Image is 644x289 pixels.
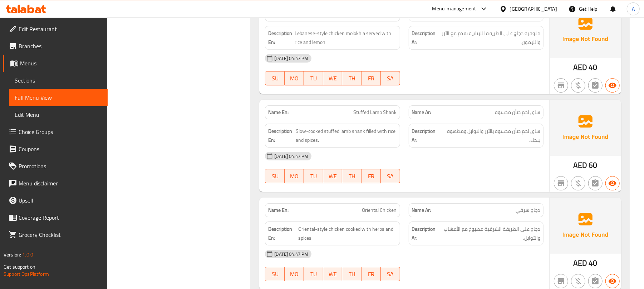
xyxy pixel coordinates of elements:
[384,269,397,279] span: SA
[22,250,33,259] span: 1.0.0
[323,267,343,281] button: WE
[588,78,603,93] button: Not has choices
[268,109,289,116] strong: Name En:
[287,269,301,279] span: MO
[516,206,540,214] span: دجاج شرقي
[265,169,285,183] button: SU
[364,73,378,84] span: FR
[268,206,289,214] strong: Name En:
[304,267,323,281] button: TU
[550,198,621,253] img: Ae5nvW7+0k+MAAAAAElFTkSuQmCC
[432,5,476,13] div: Menu-management
[268,225,296,242] strong: Description En:
[345,171,359,181] span: TH
[573,60,587,74] span: AED
[364,269,378,279] span: FR
[605,78,620,93] button: Available
[19,230,102,239] span: Grocery Checklist
[15,93,102,102] span: Full Menu View
[4,262,36,271] span: Get support on:
[605,176,620,190] button: Available
[9,72,108,89] a: Sections
[19,213,102,222] span: Coverage Report
[442,127,540,144] span: ساق لحم ضأن محشوة بالأرز والتوابل ومطهوة ببطء.
[381,267,400,281] button: SA
[19,196,102,205] span: Upsell
[295,29,397,46] span: Lebanese-style chicken molokhia served with rice and lemon.
[384,73,397,84] span: SA
[268,171,282,181] span: SU
[19,42,102,50] span: Branches
[495,109,540,116] span: ساق لحم ضأن محشوة
[588,176,603,190] button: Not has choices
[265,267,285,281] button: SU
[384,171,397,181] span: SA
[362,206,397,214] span: Oriental Chicken
[412,225,439,242] strong: Description Ar:
[342,71,362,85] button: TH
[285,169,304,183] button: MO
[573,256,587,270] span: AED
[271,55,311,62] span: [DATE] 04:47 PM
[589,60,598,74] span: 40
[605,274,620,288] button: Available
[3,226,108,243] a: Grocery Checklist
[3,140,108,158] a: Coupons
[326,269,340,279] span: WE
[268,127,294,144] strong: Description En:
[573,158,587,172] span: AED
[412,29,438,46] strong: Description Ar:
[4,269,49,279] a: Support.OpsPlatform
[326,73,340,84] span: WE
[298,225,397,242] span: Oriental-style chicken cooked with herbs and spices.
[268,11,289,18] strong: Name En:
[19,145,102,153] span: Coupons
[20,59,102,68] span: Menus
[3,20,108,38] a: Edit Restaurant
[3,38,108,55] a: Branches
[326,171,340,181] span: WE
[364,171,378,181] span: FR
[589,256,598,270] span: 40
[268,73,282,84] span: SU
[3,175,108,192] a: Menu disclaimer
[287,73,301,84] span: MO
[554,176,568,190] button: Not branch specific item
[362,169,381,183] button: FR
[550,2,621,58] img: Ae5nvW7+0k+MAAAAAElFTkSuQmCC
[354,109,397,116] span: Stuffed Lamb Shank
[588,274,603,288] button: Not has choices
[3,158,108,175] a: Promotions
[19,162,102,170] span: Promotions
[510,5,557,13] div: [GEOGRAPHIC_DATA]
[307,269,320,279] span: TU
[3,55,108,72] a: Menus
[571,78,585,93] button: Purchased item
[9,106,108,123] a: Edit Menu
[362,267,381,281] button: FR
[338,11,397,18] span: Lebanese Chicken Molokhia
[19,128,102,136] span: Choice Groups
[268,29,293,46] strong: Description En:
[440,225,540,242] span: دجاج على الطريقة الشرقية مطبوخ مع الأعشاب والتوابل.
[439,29,540,46] span: ملوخية دجاج على الطريقة اللبنانية تقدم مع الأرز والليمون.
[265,71,285,85] button: SU
[307,73,320,84] span: TU
[3,123,108,140] a: Choice Groups
[271,251,311,258] span: [DATE] 04:47 PM
[412,109,431,116] strong: Name Ar:
[4,250,21,259] span: Version:
[381,71,400,85] button: SA
[271,153,311,160] span: [DATE] 04:47 PM
[19,25,102,33] span: Edit Restaurant
[268,269,282,279] span: SU
[15,76,102,85] span: Sections
[345,73,359,84] span: TH
[571,274,585,288] button: Purchased item
[632,5,635,13] span: A
[304,169,323,183] button: TU
[345,269,359,279] span: TH
[3,192,108,209] a: Upsell
[362,71,381,85] button: FR
[3,209,108,226] a: Coverage Report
